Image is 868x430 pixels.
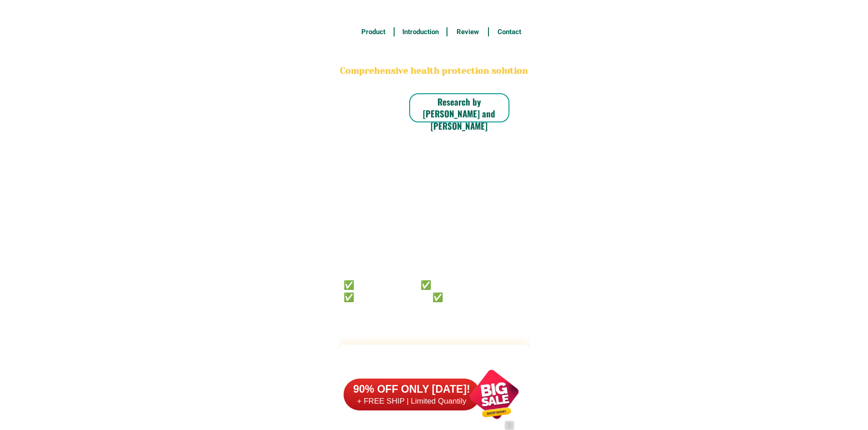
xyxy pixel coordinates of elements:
h3: FREE SHIPPING NATIONWIDE [339,5,530,19]
h6: Contact [494,27,525,37]
h6: Product [358,27,389,37]
h2: FAKE VS ORIGINAL [339,352,530,376]
h6: Research by [PERSON_NAME] and [PERSON_NAME] [409,96,509,132]
h6: ✅ 𝙰𝚗𝚝𝚒 𝙲𝚊𝚗𝚌𝚎𝚛 ✅ 𝙰𝚗𝚝𝚒 𝚂𝚝𝚛𝚘𝚔𝚎 ✅ 𝙰𝚗𝚝𝚒 𝙳𝚒𝚊𝚋𝚎𝚝𝚒𝚌 ✅ 𝙳𝚒𝚊𝚋𝚎𝚝𝚎𝚜 [344,278,499,302]
h6: Introduction [399,27,442,37]
h2: Comprehensive health protection solution [339,65,530,78]
h6: + FREE SHIP | Limited Quantily [344,396,480,406]
h6: 90% OFF ONLY [DATE]! [344,383,480,396]
h6: Review [452,27,483,37]
h2: BONA VITA COFFEE [339,44,530,65]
